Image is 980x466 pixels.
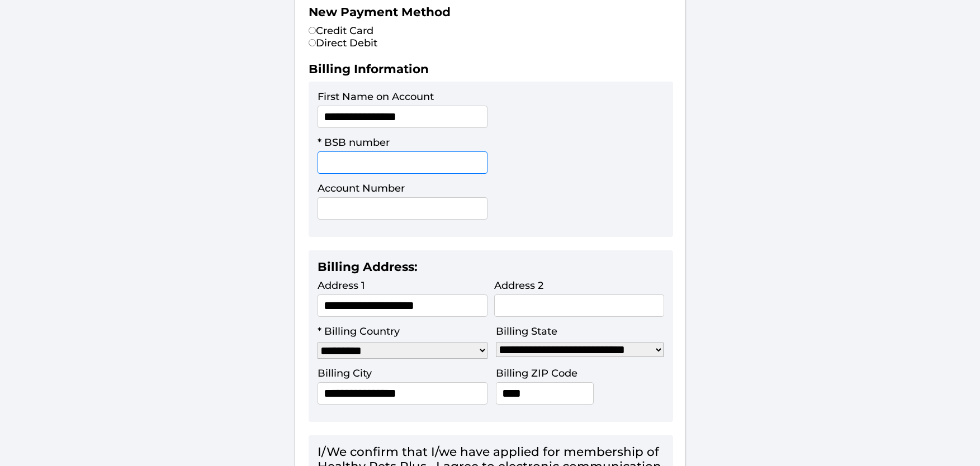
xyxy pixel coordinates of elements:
[309,39,316,46] input: Direct Debit
[496,325,557,337] label: Billing State
[318,259,664,279] h2: Billing Address:
[318,136,390,149] label: * BSB number
[309,4,672,25] h2: New Payment Method
[494,279,543,292] label: Address 2
[309,61,672,82] h2: Billing Information
[318,325,400,337] label: * Billing Country
[318,91,434,103] label: First Name on Account
[318,182,405,194] label: Account Number
[496,367,577,379] label: Billing ZIP Code
[309,27,316,34] input: Credit Card
[309,37,377,49] label: Direct Debit
[318,279,365,292] label: Address 1
[309,25,373,37] label: Credit Card
[318,367,372,379] label: Billing City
